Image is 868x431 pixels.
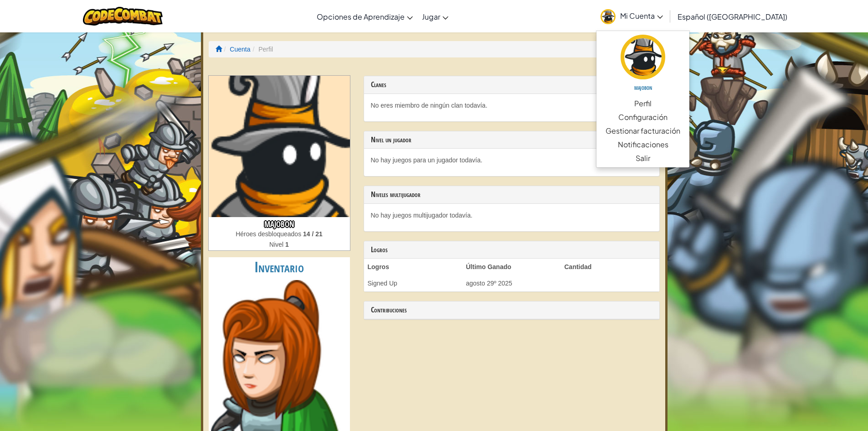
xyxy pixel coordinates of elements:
span: Jugar [422,12,440,21]
img: avatar [621,35,665,79]
span: Opciones de Aprendizaje [317,12,405,21]
span: Español ([GEOGRAPHIC_DATA]) [678,12,787,21]
h5: majobon [606,84,680,91]
a: Mi Cuenta [596,2,668,31]
a: Notificaciones [596,138,689,151]
p: No hay juegos para un jugador todavía. [371,156,652,165]
h3: Clanes [371,81,652,89]
img: CodeCombat logo [83,7,163,26]
td: agosto 29º 2025 [462,275,561,291]
span: Notificaciones [618,139,668,150]
a: Cuenta [230,46,250,53]
h3: majobon [209,217,350,229]
h3: Nivel un jugador [371,136,652,144]
a: Perfil [596,97,689,110]
span: Héroes desbloqueados [236,230,303,238]
a: Español ([GEOGRAPHIC_DATA]) [673,4,792,29]
h3: Contribuciones [371,306,652,314]
a: Gestionar facturación [596,124,689,138]
strong: 14 / 21 [303,230,323,238]
td: Signed Up [364,275,462,291]
span: Nivel [269,241,285,248]
a: Configuración [596,110,689,124]
th: Cantidad [561,259,659,275]
p: No hay juegos multijugador todavía. [371,211,652,220]
h3: Logros [371,246,652,254]
h3: Niveles multijugador [371,191,652,199]
img: avatar [601,9,616,24]
h2: Inventario [209,257,350,278]
th: Último Ganado [462,259,561,275]
li: Perfil [250,45,273,54]
a: Jugar [417,4,453,29]
p: No eres miembro de ningún clan todavía. [371,101,652,110]
span: Mi Cuenta [620,11,663,21]
strong: 1 [285,241,289,248]
a: Opciones de Aprendizaje [312,4,417,29]
th: Logros [364,259,462,275]
a: Salir [596,151,689,165]
a: majobon [596,33,689,97]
